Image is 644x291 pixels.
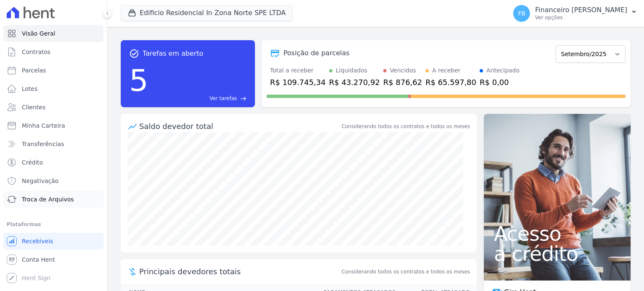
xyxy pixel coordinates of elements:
span: Contratos [22,48,50,56]
span: Crédito [22,158,43,167]
a: Transferências [3,136,104,152]
div: 5 [129,59,148,102]
span: Negativação [22,177,59,185]
span: Lotes [22,85,38,93]
span: Conta Hent [22,255,55,264]
div: Vencidos [390,66,416,75]
a: Minha Carteira [3,117,104,134]
span: task_alt [129,49,139,59]
a: Visão Geral [3,25,104,42]
span: Acesso [494,224,621,244]
span: Minha Carteira [22,121,65,130]
span: Recebíveis [22,237,53,245]
a: Parcelas [3,62,104,79]
a: Ver tarefas east [152,95,247,102]
span: Parcelas [22,66,46,75]
div: A receber [432,66,461,75]
a: Conta Hent [3,251,104,268]
a: Clientes [3,99,104,116]
div: Plataformas [7,219,100,229]
span: Principais devedores totais [139,266,340,277]
div: Antecipado [486,66,519,75]
div: R$ 65.597,80 [426,77,476,88]
span: east [240,95,247,102]
a: Recebíveis [3,233,104,250]
a: Lotes [3,80,104,97]
div: Posição de parcelas [283,48,350,58]
div: Considerando todos os contratos e todos os meses [342,123,470,130]
a: Negativação [3,173,104,189]
span: Visão Geral [22,29,55,38]
a: Contratos [3,44,104,60]
a: Troca de Arquivos [3,191,104,208]
p: Financeiro [PERSON_NAME] [535,6,627,14]
span: Troca de Arquivos [22,195,74,203]
div: R$ 876,62 [383,77,422,88]
div: Saldo devedor total [139,121,340,132]
span: Transferências [22,140,64,148]
div: R$ 0,00 [480,77,519,88]
div: R$ 43.270,92 [329,77,380,88]
a: Crédito [3,154,104,171]
span: Ver tarefas [210,95,237,102]
span: a crédito [494,244,621,264]
span: Considerando todos os contratos e todos os meses [342,268,470,276]
button: FB Financeiro [PERSON_NAME] Ver opções [506,2,644,25]
span: Clientes [22,103,45,111]
span: FB [518,10,525,16]
div: Liquidados [336,66,368,75]
span: Tarefas em aberto [143,49,203,59]
div: R$ 109.745,34 [270,77,326,88]
p: Ver opções [535,14,627,21]
button: Edificio Residencial In Zona Norte SPE LTDA [121,5,293,21]
div: Total a receber [270,66,326,75]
